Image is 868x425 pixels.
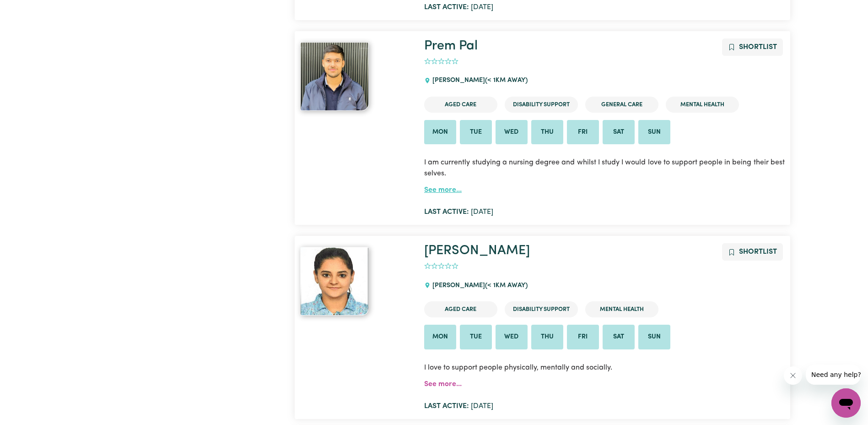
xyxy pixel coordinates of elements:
button: Add to shortlist [722,243,783,261]
li: Available on Sat [603,325,635,349]
b: Last active: [424,403,469,410]
button: Add to shortlist [722,38,783,56]
li: Available on Mon [424,325,456,349]
span: [DATE] [424,403,493,410]
li: Available on Tue [460,325,492,349]
li: Available on Tue [460,120,492,145]
a: Prem Pal [424,39,478,53]
a: See more... [424,381,462,388]
img: View Prem Pal's profile [300,42,369,111]
a: [PERSON_NAME] [424,244,530,257]
li: Mental Health [585,301,658,317]
li: Aged Care [424,97,497,113]
li: Mental Health [666,97,739,113]
span: (< 1km away) [485,282,528,289]
span: Shortlist [739,44,777,51]
div: add rating by typing an integer from 0 to 5 or pressing arrow keys [424,261,458,272]
li: Aged Care [424,301,497,317]
b: Last active: [424,208,469,216]
li: Available on Wed [496,120,528,145]
li: Disability Support [505,301,578,317]
a: Prem Pal [300,42,413,111]
li: Available on Thu [531,325,563,349]
iframe: Button to launch messaging window [831,388,861,418]
a: See more... [424,186,462,194]
li: Available on Fri [567,120,599,145]
div: [PERSON_NAME] [424,68,533,93]
div: [PERSON_NAME] [424,273,533,298]
li: Available on Thu [531,120,563,145]
span: (< 1km away) [485,77,528,84]
p: I love to support people physically, mentally and socially. [424,357,785,379]
img: View Nitasha Rani's profile [300,247,369,316]
div: add rating by typing an integer from 0 to 5 or pressing arrow keys [424,56,458,67]
li: Available on Fri [567,325,599,349]
iframe: Close message [784,366,802,385]
span: [DATE] [424,208,493,216]
span: [DATE] [424,4,493,11]
li: Disability Support [505,97,578,113]
span: Need any help? [5,6,55,14]
li: Available on Wed [496,325,528,349]
li: Available on Sun [638,325,670,349]
span: Shortlist [739,248,777,256]
li: Available on Sun [638,120,670,145]
li: Available on Mon [424,120,456,145]
a: Nitasha Rani [300,247,413,316]
iframe: Message from company [806,365,861,385]
li: Available on Sat [603,120,635,145]
b: Last active: [424,4,469,11]
p: I am currently studying a nursing degree and whilst I study I would love to support people in bei... [424,152,785,185]
li: General Care [585,97,658,113]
